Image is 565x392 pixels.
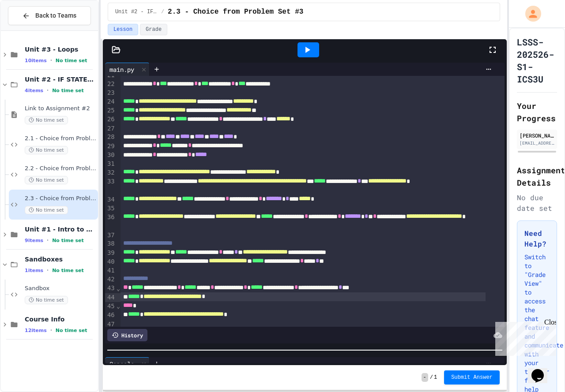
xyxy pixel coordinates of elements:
[25,116,68,124] span: No time set
[517,36,557,85] h1: LSSS-202526-S1-ICS3U
[25,255,96,263] span: Sandboxes
[4,4,61,56] div: Chat with us now!Close
[25,146,68,154] span: No time set
[56,328,87,333] span: No time set
[161,8,164,15] span: /
[52,88,84,93] span: No time set
[516,4,543,24] div: My Account
[25,88,43,93] span: 4 items
[25,105,96,112] span: Link to Assignment #2
[25,238,43,243] span: 9 items
[25,58,47,63] span: 10 items
[520,131,554,139] div: [PERSON_NAME] (Student)
[25,135,96,142] span: 2.1 - Choice from Problem Set #1
[115,8,158,15] span: Unit #2 - IF STATEMENTS
[520,140,554,146] div: [EMAIL_ADDRESS][DOMAIN_NAME]
[47,237,49,244] span: •
[444,370,500,385] button: Submit Answer
[50,327,52,334] span: •
[25,75,96,83] span: Unit #2 - IF STATEMENTS
[47,267,49,274] span: •
[25,296,68,304] span: No time set
[25,165,96,172] span: 2.2 - Choice from Problem Set #2
[47,87,49,94] span: •
[56,58,87,63] span: No time set
[517,164,557,189] h2: Assignment Details
[517,192,557,213] div: No due date set
[25,176,68,184] span: No time set
[528,357,556,383] iframe: chat widget
[52,268,84,273] span: No time set
[25,206,68,214] span: No time set
[35,11,76,20] span: Back to Teams
[25,315,96,323] span: Course Info
[168,7,303,17] span: 2.3 - Choice from Problem Set #3
[451,374,493,381] span: Submit Answer
[434,374,437,381] span: 1
[52,238,84,243] span: No time set
[524,228,550,249] h3: Need Help?
[25,225,96,233] span: Unit #1 - Intro to Python
[25,285,96,292] span: Sandbox
[8,6,91,25] button: Back to Teams
[50,57,52,64] span: •
[140,24,167,35] button: Grade
[25,328,47,333] span: 12 items
[108,24,138,35] button: Lesson
[25,45,96,53] span: Unit #3 - Loops
[430,374,433,381] span: /
[422,373,428,382] span: -
[25,195,96,202] span: 2.3 - Choice from Problem Set #3
[517,100,557,124] h2: Your Progress
[492,318,556,356] iframe: chat widget
[25,268,43,273] span: 1 items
